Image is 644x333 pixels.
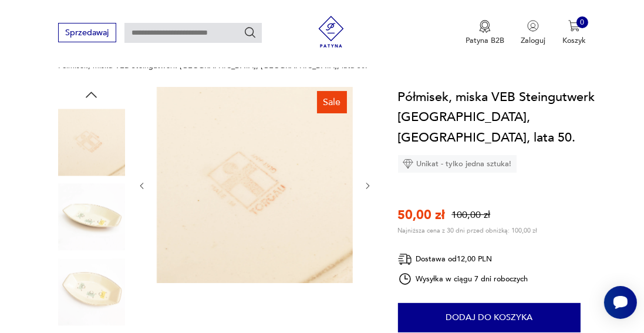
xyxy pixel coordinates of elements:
p: Zaloguj [521,35,545,46]
button: Dodaj do koszyka [398,303,581,332]
div: Dostawa od 12,00 PLN [398,252,528,267]
p: 50,00 zł [398,207,446,224]
p: Półmisek, miska VEB Steingutwerk [GEOGRAPHIC_DATA], [GEOGRAPHIC_DATA], lata 50. [58,62,367,70]
img: Zdjęcie produktu Półmisek, miska VEB Steingutwerk Torgau, Niemcy, lata 50. [58,109,125,176]
img: Ikonka użytkownika [527,20,539,32]
button: Sprzedawaj [58,23,116,42]
button: Szukaj [244,26,257,39]
p: 100,00 zł [451,208,490,222]
img: Zdjęcie produktu Półmisek, miska VEB Steingutwerk Torgau, Niemcy, lata 50. [58,184,125,251]
div: Wysyłka w ciągu 7 dni roboczych [398,272,528,286]
p: Koszyk [562,35,586,46]
iframe: Smartsupp widget button [604,286,637,319]
a: Sprzedawaj [58,30,116,37]
img: Ikona koszyka [568,20,580,32]
img: Ikona dostawy [398,252,412,267]
a: Ikona medaluPatyna B2B [466,20,504,46]
button: Zaloguj [521,20,545,46]
img: Ikona diamentu [403,159,413,169]
h1: Półmisek, miska VEB Steingutwerk [GEOGRAPHIC_DATA], [GEOGRAPHIC_DATA], lata 50. [398,87,609,147]
img: Zdjęcie produktu Półmisek, miska VEB Steingutwerk Torgau, Niemcy, lata 50. [58,258,125,325]
button: 0Koszyk [562,20,586,46]
img: Patyna - sklep z meblami i dekoracjami vintage [312,16,351,48]
div: Unikat - tylko jedna sztuka! [398,155,517,173]
img: Zdjęcie produktu Półmisek, miska VEB Steingutwerk Torgau, Niemcy, lata 50. [157,87,353,283]
button: Patyna B2B [466,20,504,46]
img: Ikona medalu [479,20,491,33]
div: Sale [317,91,348,113]
p: Patyna B2B [466,35,504,46]
p: Najniższa cena z 30 dni przed obniżką: 100,00 zł [398,226,538,235]
div: 0 [576,16,588,28]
